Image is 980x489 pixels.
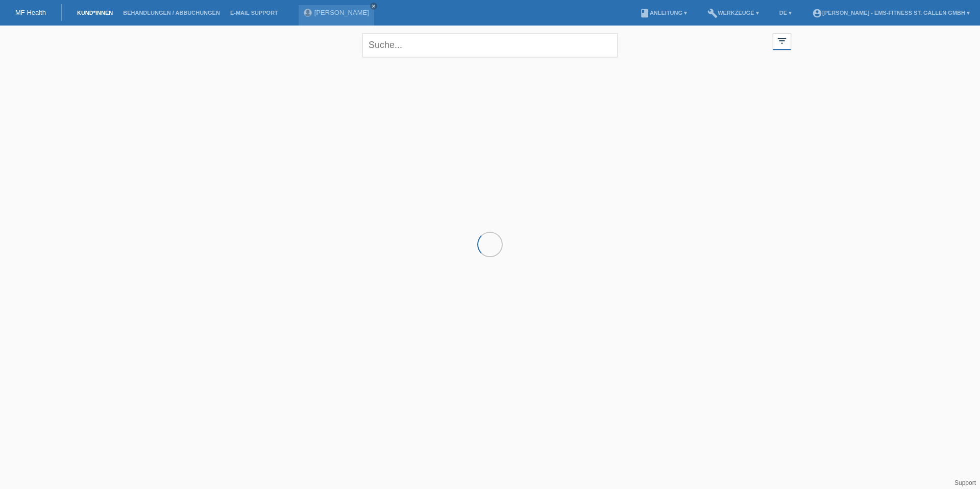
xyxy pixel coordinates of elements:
a: DE ▾ [774,10,797,16]
i: book [640,8,650,18]
a: Kund*innen [72,10,118,16]
a: [PERSON_NAME] [314,9,369,16]
a: bookAnleitung ▾ [634,10,692,16]
i: build [707,8,718,18]
a: buildWerkzeuge ▾ [702,10,764,16]
a: Support [954,479,976,486]
i: account_circle [812,8,822,18]
a: E-Mail Support [225,10,283,16]
a: close [370,3,377,10]
a: account_circle[PERSON_NAME] - EMS-Fitness St. Gallen GmbH ▾ [807,10,975,16]
a: MF Health [15,9,46,16]
i: filter_list [776,35,788,46]
input: Suche... [362,33,618,57]
i: close [371,4,376,9]
a: Behandlungen / Abbuchungen [118,10,225,16]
